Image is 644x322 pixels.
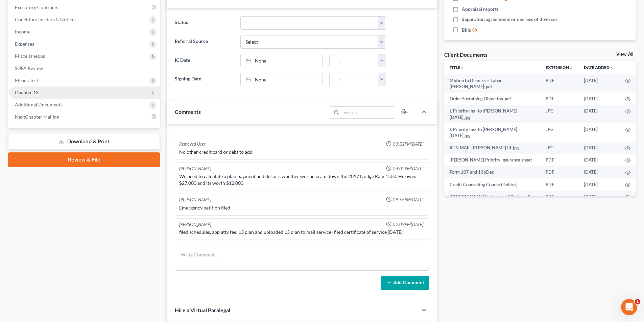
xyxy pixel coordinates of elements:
[578,74,620,93] td: [DATE]
[175,307,230,313] span: Hire a Virtual Paralegal
[15,114,59,120] span: NextChapter Mailing
[15,65,43,71] span: SOFA Review
[540,142,578,154] td: JPG
[546,65,573,70] a: Extensionunfold_more
[330,54,378,67] input: -- : --
[179,166,211,172] div: [PERSON_NAME]
[393,166,424,172] span: 04:02PM[DATE]
[8,152,160,167] a: Review & File
[578,166,620,178] td: [DATE]
[15,53,45,59] span: Miscellaneous
[578,105,620,124] td: [DATE]
[621,299,637,315] iframe: Intercom live chat
[179,204,425,211] div: Emergency petition filed
[241,54,322,67] a: None
[15,102,63,107] span: Additional Documents
[540,154,578,166] td: PDF
[15,90,39,95] span: Chapter 13
[540,123,578,142] td: JPG
[569,66,573,70] i: unfold_more
[179,141,206,147] div: Removed User
[444,123,540,142] td: L Priority Ins- to [PERSON_NAME] [DATE].jpg
[444,93,540,105] td: Order Sustaining Objection-pdf
[381,276,429,290] button: Add Comment
[578,178,620,191] td: [DATE]
[8,134,160,150] a: Download & Print
[444,51,487,58] div: Client Documents
[450,65,464,70] a: Titleunfold_more
[393,197,424,203] span: 09:55PM[DATE]
[444,74,540,93] td: Motion to Dismiss = Labon [PERSON_NAME]-pdf
[444,105,540,124] td: L Priority Ins- to [PERSON_NAME] [DATE].jpg
[610,66,614,70] i: expand_more
[179,173,425,187] div: We need to calculate a plan payment and discuss whether we can cram down the 2017 Dodge Ram 1500....
[462,6,499,13] span: Appraisal reports
[393,141,424,147] span: 03:52PM[DATE]
[179,221,211,228] div: [PERSON_NAME]
[584,65,614,70] a: Date Added expand_more
[15,4,58,10] span: Executory Contracts
[179,149,425,155] div: No other credit card or debt to add-
[171,35,237,49] label: Referral Source
[444,191,540,203] td: [PERSON_NAME] 2-signed ch13 plan-pdf
[15,17,76,22] span: Codebtors Insiders & Notices
[578,123,620,142] td: [DATE]
[462,27,471,33] span: Bills
[444,142,540,154] td: RTN MAIL [PERSON_NAME] III-jpg
[444,166,540,178] td: Form 107 and 106Dec
[540,166,578,178] td: PDF
[179,197,211,203] div: [PERSON_NAME]
[540,74,578,93] td: PDF
[460,66,464,70] i: unfold_more
[540,191,578,203] td: PDF
[15,41,34,47] span: Expenses
[9,1,160,14] a: Executory Contracts
[171,54,237,68] label: IC Date
[9,111,160,123] a: NextChapter Mailing
[341,107,395,118] input: Search...
[15,29,30,34] span: Income
[540,93,578,105] td: PDF
[635,299,640,304] span: 1
[175,108,201,115] span: Comments
[462,16,557,23] span: Separation agreements or decrees of divorces
[393,221,424,228] span: 02:09PM[DATE]
[578,191,620,203] td: [DATE]
[9,62,160,74] a: SOFA Review
[444,178,540,191] td: Credit Counseling Course (Debtor)
[578,93,620,105] td: [DATE]
[15,77,38,83] span: Means Test
[171,73,237,86] label: Signing Date
[578,142,620,154] td: [DATE]
[179,229,425,236] div: filed schedules, app atty fee, 13 plan and uploaded 13 plan to mail service- filed certificate of...
[241,73,322,86] a: None
[616,52,633,57] a: View All
[578,154,620,166] td: [DATE]
[330,73,378,86] input: -- : --
[540,178,578,191] td: PDF
[540,105,578,124] td: JPG
[171,16,237,30] label: Status
[444,154,540,166] td: [PERSON_NAME] Priority Insurance sheet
